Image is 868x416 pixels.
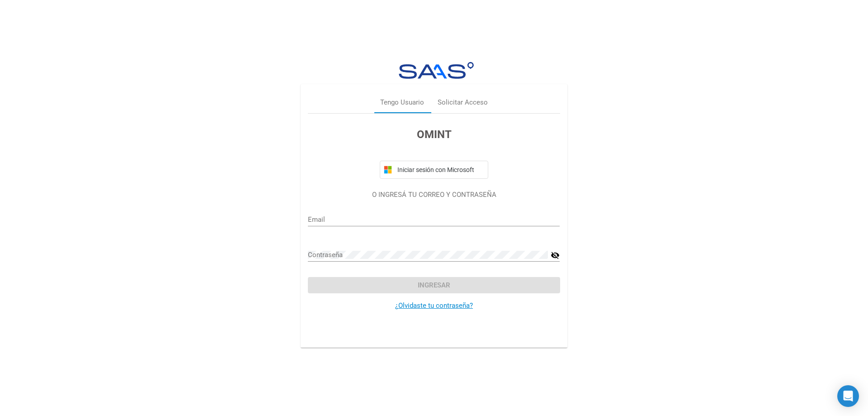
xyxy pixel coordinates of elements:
mat-icon: visibility_off [551,250,560,261]
button: Iniciar sesión con Microsoft [380,161,488,179]
div: Open Intercom Messenger [837,385,859,407]
span: Iniciar sesión con Microsoft [396,166,484,173]
div: Tengo Usuario [380,97,424,108]
a: ¿Olvidaste tu contraseña? [395,301,473,310]
span: Ingresar [418,281,450,289]
div: Solicitar Acceso [438,97,488,108]
h3: OMINT [308,126,560,143]
button: Ingresar [308,277,560,293]
p: O INGRESÁ TU CORREO Y CONTRASEÑA [308,190,560,200]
